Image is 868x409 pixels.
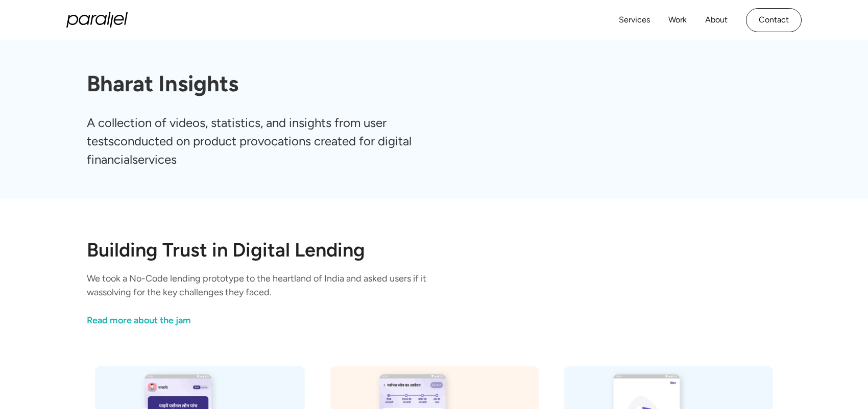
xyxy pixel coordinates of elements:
a: Services [619,13,650,28]
div: Read more about the jam [87,314,191,327]
a: About [705,13,728,28]
h1: Bharat Insights [87,71,781,97]
a: link [87,314,469,327]
h2: Building Trust in Digital Lending [87,240,781,260]
p: A collection of videos, statistics, and insights from user testsconducted on product provocations... [87,114,451,169]
a: Contact [746,8,802,32]
p: We took a No-Code lending prototype to the heartland of India and asked users if it wassolving fo... [87,272,469,299]
a: home [66,12,128,28]
a: Work [668,13,687,28]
